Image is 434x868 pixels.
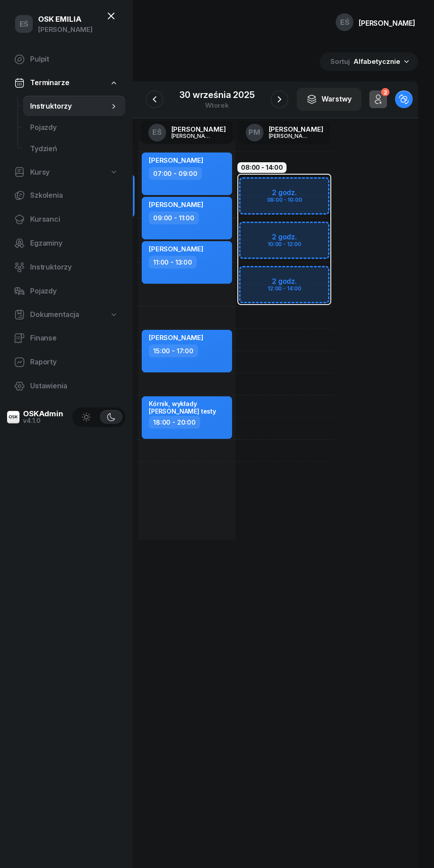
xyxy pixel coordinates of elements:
a: Finanse [7,328,125,349]
span: Finanse [30,332,118,344]
span: EŚ [19,20,29,28]
a: Instruktorzy [23,96,125,117]
div: [PERSON_NAME] [269,133,311,139]
span: Ustawienia [30,380,118,392]
span: Szkolenia [30,190,118,201]
span: Kursanci [30,214,118,225]
span: [PERSON_NAME] [149,333,203,342]
span: [PERSON_NAME] [149,200,203,209]
div: OSKAdmin [23,410,63,418]
span: Terminarze [30,77,69,89]
button: 2 [369,90,387,108]
span: Tydzień [30,143,118,155]
div: OSK EMILIA [38,16,93,23]
div: 30 września 2025 [179,90,254,99]
span: Kursy [30,167,50,178]
div: [PERSON_NAME] [38,24,93,35]
a: Szkolenia [7,185,125,206]
a: Terminarze [7,73,125,93]
a: Raporty [7,352,125,373]
a: PM[PERSON_NAME][PERSON_NAME] [239,121,330,144]
a: Kursanci [7,209,125,230]
div: [PERSON_NAME] [269,126,323,133]
span: Dokumentacja [30,309,79,321]
div: 11:00 - 13:00 [149,256,197,269]
div: [PERSON_NAME] [359,20,415,27]
a: Instruktorzy [7,257,125,278]
div: [PERSON_NAME] [171,126,226,133]
span: Instruktorzy [30,101,109,112]
a: Ustawienia [7,375,125,397]
div: 15:00 - 17:00 [149,344,198,357]
span: [PERSON_NAME] [149,245,203,253]
span: Pojazdy [30,122,118,133]
div: 18:00 - 20:00 [149,416,200,429]
a: Pulpit [7,49,125,70]
a: Egzaminy [7,233,125,254]
span: Raporty [30,356,118,368]
img: logo-xs@2x.png [7,411,19,423]
span: EŚ [340,19,349,26]
div: v4.1.0 [23,418,63,424]
button: Warstwy [297,88,361,111]
span: [PERSON_NAME] [149,156,203,164]
a: Pojazdy [7,281,125,302]
div: Warstwy [306,94,352,105]
div: 07:00 - 09:00 [149,167,202,180]
span: EŚ [152,129,162,136]
span: Instruktorzy [30,262,118,273]
a: Pojazdy [23,117,125,138]
span: Egzaminy [30,238,118,249]
div: wtorek [179,102,254,109]
span: Pulpit [30,54,118,65]
span: PM [248,129,260,136]
span: Pojazdy [30,285,118,297]
div: 2 [381,88,389,97]
a: EŚ[PERSON_NAME][PERSON_NAME] [141,121,233,144]
div: [PERSON_NAME] [171,133,214,139]
button: Sortuj Alfabetycznie [320,52,418,71]
a: Dokumentacja [7,305,125,325]
span: Sortuj [330,56,352,67]
a: Kursy [7,162,125,183]
span: Alfabetycznie [353,57,400,66]
div: Kórnik, wykłady [PERSON_NAME] testy [149,400,227,415]
div: 09:00 - 11:00 [149,211,199,224]
a: Tydzień [23,138,125,160]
